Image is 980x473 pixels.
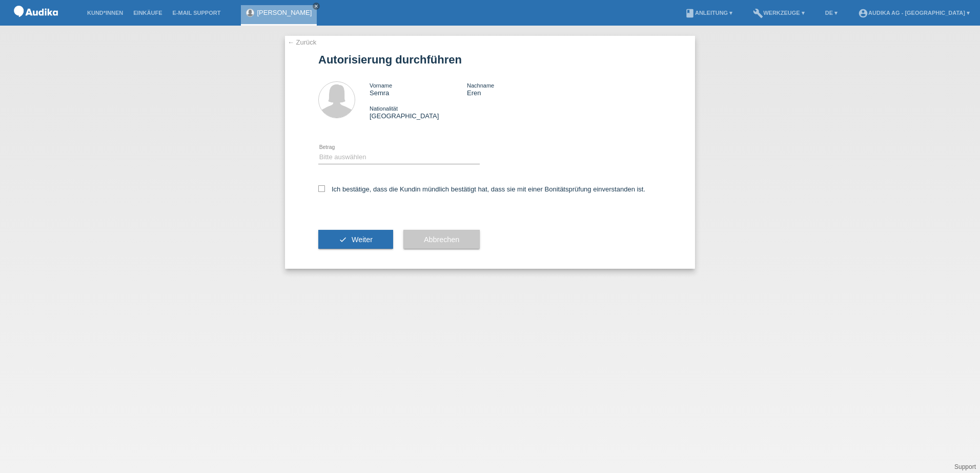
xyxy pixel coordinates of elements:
span: Vorname [370,82,392,89]
i: close [314,4,319,9]
div: Semra [370,81,467,97]
a: Kund*innen [82,10,128,16]
button: Abbrechen [403,230,480,249]
span: Nachname [467,82,494,89]
div: [GEOGRAPHIC_DATA] [370,104,467,120]
a: close [313,3,320,10]
i: check [339,235,347,244]
span: Abbrechen [424,235,459,244]
a: E-Mail Support [168,10,226,16]
a: POS — MF Group [10,20,62,28]
i: account_circle [858,8,868,18]
label: Ich bestätige, dass die Kundin mündlich bestätigt hat, dass sie mit einer Bonitätsprüfung einvers... [318,185,645,193]
span: Weiter [352,235,373,244]
a: account_circleAudika AG - [GEOGRAPHIC_DATA] ▾ [853,10,975,16]
a: Support [954,463,976,470]
a: bookAnleitung ▾ [680,10,738,16]
button: check Weiter [318,230,393,249]
a: DE ▾ [820,10,843,16]
span: Nationalität [370,105,398,112]
div: Eren [467,81,564,97]
i: book [685,8,695,18]
a: buildWerkzeuge ▾ [748,10,810,16]
a: Einkäufe [128,10,167,16]
a: ← Zurück [288,38,316,46]
h1: Autorisierung durchführen [318,53,662,66]
i: build [753,8,763,18]
a: [PERSON_NAME] [257,9,312,16]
